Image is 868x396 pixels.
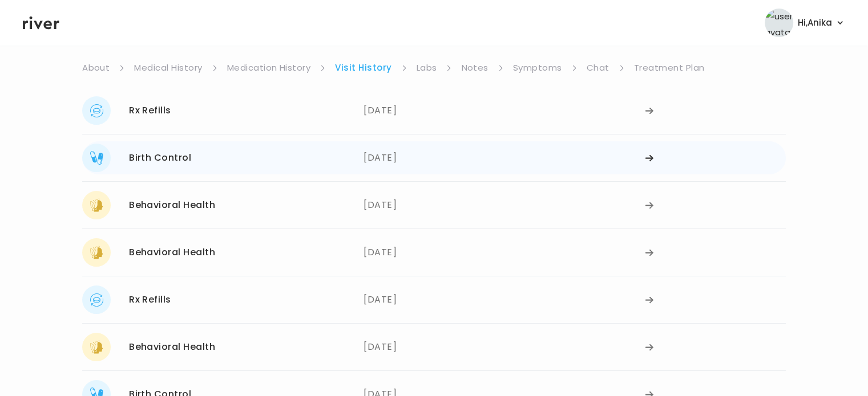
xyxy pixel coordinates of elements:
div: Rx Refills [129,103,171,119]
img: user avatar [765,9,793,37]
button: user avatarHi,Anika [765,9,845,37]
a: About [82,60,110,76]
div: Rx Refills [129,292,171,308]
a: Visit History [335,60,391,76]
div: Behavioral Health [129,339,215,355]
span: Hi, Anika [798,15,832,31]
a: Labs [417,60,437,76]
a: Symptoms [513,60,562,76]
a: Medical History [134,60,202,76]
div: [DATE] [364,144,645,172]
a: Notes [461,60,488,76]
div: [DATE] [364,96,645,125]
div: Behavioral Health [129,197,215,213]
a: Chat [587,60,609,76]
div: Birth Control [129,150,191,166]
div: Behavioral Health [129,244,215,260]
div: [DATE] [364,238,645,267]
div: [DATE] [364,333,645,361]
a: Treatment Plan [634,60,705,76]
a: Medication History [227,60,311,76]
div: [DATE] [364,191,645,219]
div: [DATE] [364,285,645,314]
